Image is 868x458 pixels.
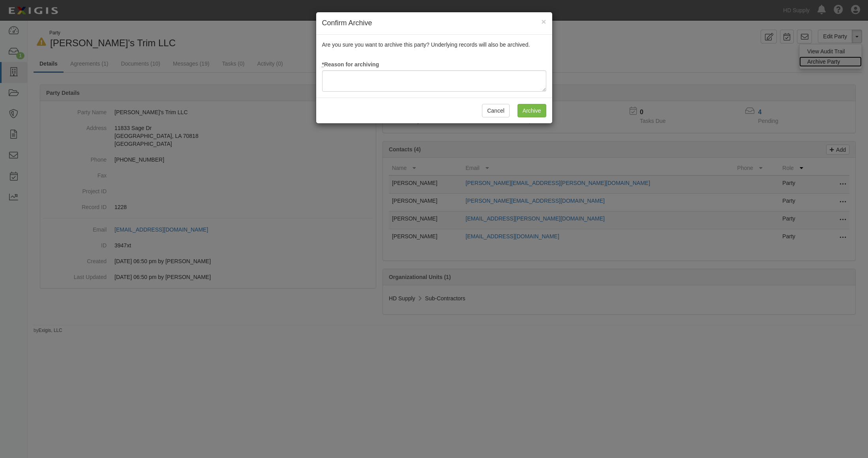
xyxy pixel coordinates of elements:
[316,35,552,98] div: Are you sure you want to archive this party? Underlying records will also be archived.
[322,18,546,28] h4: Confirm Archive
[322,60,379,68] label: Reason for archiving
[541,17,546,26] button: Close
[482,104,510,117] button: Cancel
[541,17,546,26] span: ×
[517,104,546,117] input: Archive
[322,61,324,68] abbr: required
